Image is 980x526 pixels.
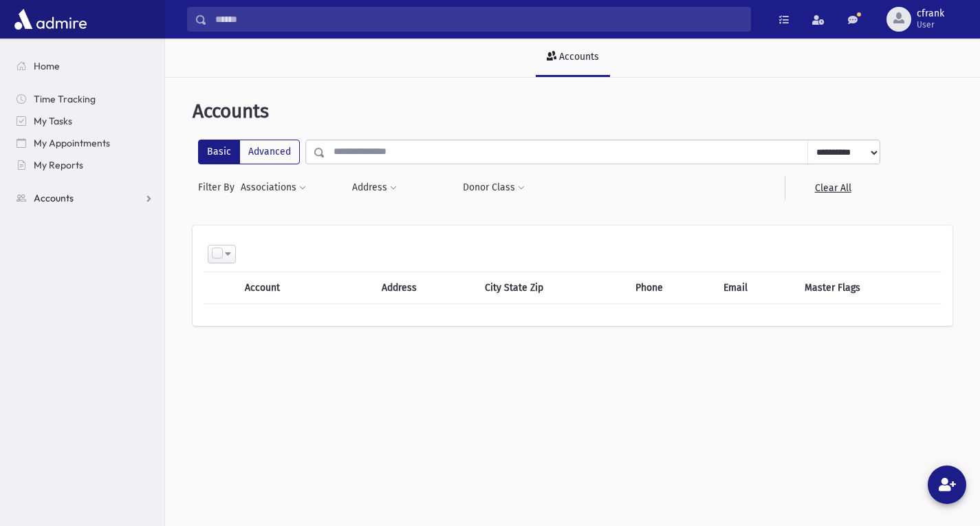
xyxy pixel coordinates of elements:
[785,175,880,200] a: Clear All
[796,272,941,304] th: Master Flags
[207,7,750,32] input: Search
[6,132,164,154] a: My Appointments
[373,272,477,304] th: Address
[239,140,300,164] label: Advanced
[351,175,398,200] button: Address
[34,93,96,105] span: Time Tracking
[193,100,269,122] span: Accounts
[917,19,944,30] span: User
[11,6,90,33] img: AdmirePro
[198,180,240,195] span: Filter By
[556,51,599,63] div: Accounts
[34,159,83,171] span: My Reports
[34,115,72,127] span: My Tasks
[237,272,340,304] th: Account
[6,187,164,209] a: Accounts
[34,137,110,149] span: My Appointments
[462,175,525,200] button: Donor Class
[715,272,796,304] th: Email
[6,110,164,132] a: My Tasks
[6,88,164,110] a: Time Tracking
[198,140,240,164] label: Basic
[536,39,610,77] a: Accounts
[198,140,300,164] div: FilterModes
[34,192,74,204] span: Accounts
[917,8,944,19] span: cfrank
[6,154,164,176] a: My Reports
[477,272,627,304] th: City State Zip
[240,175,307,200] button: Associations
[34,60,60,72] span: Home
[6,55,164,77] a: Home
[627,272,715,304] th: Phone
